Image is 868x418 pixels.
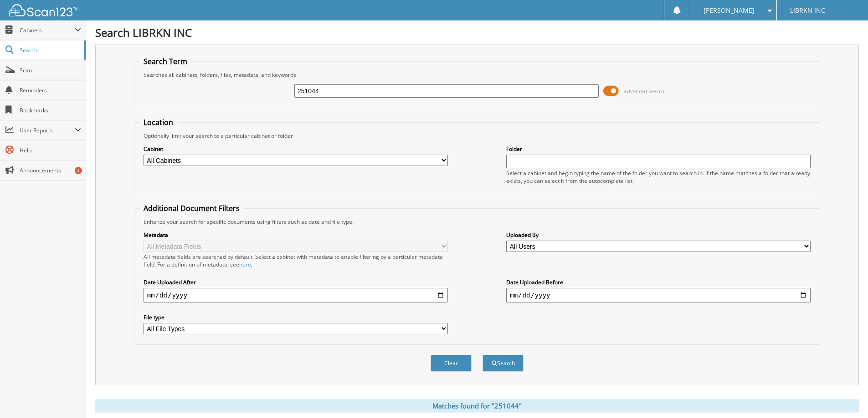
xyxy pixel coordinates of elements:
[144,278,448,286] label: Date Uploaded After
[239,261,251,268] a: here
[20,26,75,34] span: Cabinets
[139,117,178,127] legend: Location
[483,355,524,372] button: Search
[95,25,859,40] h1: Search LIBRKN INC
[506,288,811,302] input: end
[139,203,244,213] legend: Additional Document Filters
[790,8,825,13] span: LIBRKN INC
[139,218,815,226] div: Enhance your search for specific documents using filters such as date and file type.
[506,231,811,239] label: Uploaded By
[75,167,82,174] div: 4
[139,71,815,79] div: Searches all cabinets, folders, files, metadata, and keywords
[20,46,80,54] span: Search
[20,126,75,134] span: User Reports
[506,278,811,286] label: Date Uploaded Before
[144,288,448,302] input: start
[139,56,192,66] legend: Search Term
[20,66,81,74] span: Scan
[624,88,664,95] span: Advanced Search
[20,106,81,114] span: Bookmarks
[95,399,859,413] div: Matches found for "251044"
[506,145,811,153] label: Folder
[139,132,815,140] div: Optionally limit your search to a particular cabinet or folder
[20,86,81,94] span: Reminders
[506,169,811,185] div: Select a cabinet and begin typing the name of the folder you want to search in. If the name match...
[704,8,755,13] span: [PERSON_NAME]
[144,231,448,239] label: Metadata
[144,253,448,268] div: All metadata fields are searched by default. Select a cabinet with metadata to enable filtering b...
[431,355,472,372] button: Clear
[20,146,81,154] span: Help
[9,4,77,16] img: scan123-logo-white.svg
[144,313,448,321] label: File type
[144,145,448,153] label: Cabinet
[20,166,81,174] span: Announcements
